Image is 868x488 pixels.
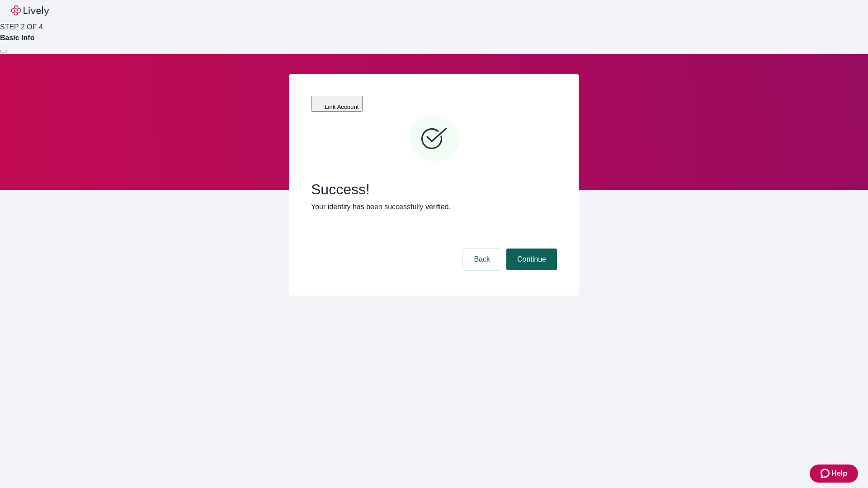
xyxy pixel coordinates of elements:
svg: Zendesk support icon [821,468,831,479]
button: Continue [506,249,557,270]
button: Zendesk support iconHelp [810,465,858,483]
button: Back [463,249,501,270]
span: Help [831,468,847,479]
svg: Checkmark icon [407,112,461,166]
span: Success! [311,181,557,198]
img: Lively [11,5,49,16]
button: Link Account [311,96,363,112]
p: Your identity has been successfully verified. [311,202,557,212]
